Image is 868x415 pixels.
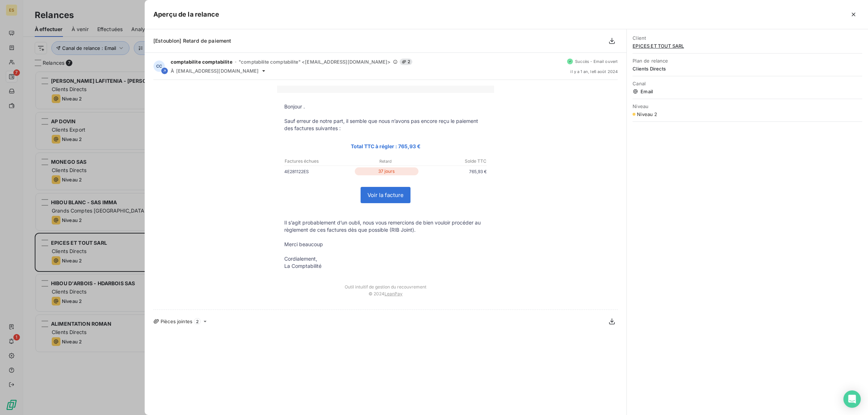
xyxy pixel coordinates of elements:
[633,66,862,72] span: Clients Directs
[633,89,862,94] span: Email
[633,81,862,86] span: Canal
[284,103,487,110] p: Bonjour .
[420,168,487,175] p: 765,93 €
[235,60,237,64] span: -
[284,241,487,248] p: Merci beaucoup
[194,318,201,325] span: 2
[633,103,862,109] span: Niveau
[633,35,862,41] span: Client
[361,187,410,203] a: Voir la facture
[355,167,419,175] p: 37 jours
[633,43,862,49] span: EPICES ET TOUT SARL
[400,59,412,65] span: 2
[843,390,861,408] div: Open Intercom Messenger
[384,291,403,296] a: LeanPay
[171,68,174,74] span: À
[277,277,494,290] td: Outil intuitif de gestion du recouvrement
[284,255,487,262] p: Cordialement,
[570,69,618,74] span: il y a 1 an , le 6 août 2024
[161,318,192,324] span: Pièces jointes
[352,158,419,164] p: Retard
[284,262,487,270] p: La Comptabilité
[284,142,487,150] p: Total TTC à régler : 765,93 €
[285,158,352,164] p: Factures échues
[171,59,233,65] span: comptabilite comptabilite
[637,111,657,117] span: Niveau 2
[284,219,487,234] p: Il s’agit probablement d’un oubli, nous vous remercions de bien vouloir procéder au règlement de ...
[575,59,618,64] span: Succès - Email ouvert
[277,290,494,304] td: © 2024
[633,58,862,64] span: Plan de relance
[239,59,391,65] span: "comptabilite comptabilite" <[EMAIL_ADDRESS][DOMAIN_NAME]>
[153,9,219,20] h5: Aperçu de la relance
[284,117,487,132] p: Sauf erreur de notre part, il semble que nous n’avons pas encore reçu le paiement des factures su...
[153,38,231,44] span: [Estoublon] Retard de paiement
[176,68,259,74] span: [EMAIL_ADDRESS][DOMAIN_NAME]
[153,60,165,72] div: CC
[284,168,353,175] p: 4E281122ES
[420,158,486,164] p: Solde TTC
